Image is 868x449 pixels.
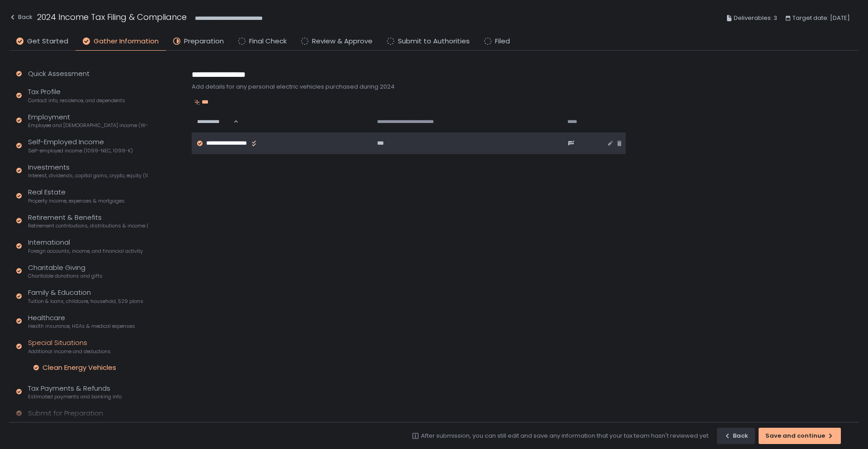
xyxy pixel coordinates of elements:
[28,338,111,355] div: Special Situations
[28,263,103,280] div: Charitable Giving
[421,432,710,440] div: After submission, you can still edit and save any information that your tax team hasn't reviewed ...
[28,97,125,104] span: Contact info, residence, and dependents
[28,69,90,79] div: Quick Assessment
[28,248,143,255] span: Foreign accounts, income, and financial activity
[312,36,373,47] span: Review & Approve
[28,393,122,400] span: Estimated payments and banking info
[192,83,626,91] div: Add details for any personal electric vehicles purchased during 2024
[28,137,133,154] div: Self-Employed Income
[28,408,103,419] div: Submit for Preparation
[28,323,135,330] span: Health insurance, HSAs & medical expenses
[28,213,148,230] div: Retirement & Benefits
[27,36,68,47] span: Get Started
[793,13,850,24] span: Target date: [DATE]
[9,11,33,26] button: Back
[37,11,187,23] h1: 2024 Income Tax Filing & Compliance
[28,187,125,204] div: Real Estate
[28,112,148,129] div: Employment
[28,122,148,129] span: Employee and [DEMOGRAPHIC_DATA] income (W-2s)
[717,428,755,444] button: Back
[398,36,470,47] span: Submit to Authorities
[28,162,148,180] div: Investments
[28,383,122,401] div: Tax Payments & Refunds
[28,172,148,179] span: Interest, dividends, capital gains, crypto, equity (1099s, K-1s)
[9,12,33,23] div: Back
[759,428,841,444] button: Save and continue
[28,87,125,104] div: Tax Profile
[28,273,103,279] span: Charitable donations and gifts
[42,363,116,372] div: Clean Energy Vehicles
[734,13,777,24] span: Deliverables: 3
[28,147,133,154] span: Self-employed income (1099-NEC, 1099-K)
[184,36,224,47] span: Preparation
[249,36,287,47] span: Final Check
[28,222,148,229] span: Retirement contributions, distributions & income (1099-R, 5498)
[495,36,510,47] span: Filed
[724,432,748,440] div: Back
[28,237,143,255] div: International
[28,348,111,355] span: Additional income and deductions
[28,298,143,305] span: Tuition & loans, childcare, household, 529 plans
[94,36,159,47] span: Gather Information
[765,432,834,440] div: Save and continue
[28,198,125,204] span: Property income, expenses & mortgages
[28,313,135,330] div: Healthcare
[28,288,143,305] div: Family & Education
